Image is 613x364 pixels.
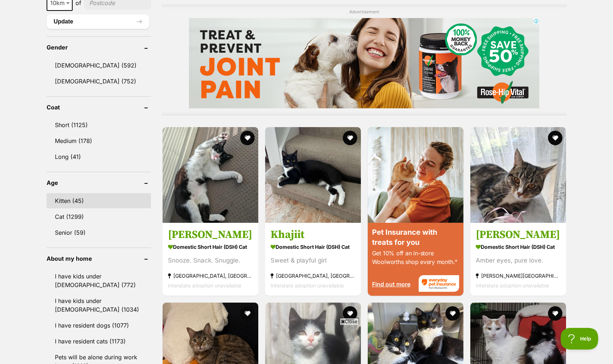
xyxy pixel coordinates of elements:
[47,334,151,349] a: I have resident cats (1173)
[175,328,438,360] iframe: Advertisement
[240,306,255,321] button: favourite
[340,318,359,325] span: Close
[476,228,561,242] h3: [PERSON_NAME]
[168,256,253,265] div: Snooze. Snack. Snuggle.
[168,271,253,281] strong: [GEOGRAPHIC_DATA], [GEOGRAPHIC_DATA]
[561,328,599,350] iframe: Help Scout Beacon - Open
[1,1,7,6] img: consumer-privacy-logo.png
[162,5,567,116] div: Advertisement
[47,117,151,133] a: Short (1125)
[47,14,149,29] button: Update
[47,149,151,164] a: Long (41)
[47,133,151,148] a: Medium (178)
[168,242,253,252] strong: Domestic Short Hair (DSH) Cat
[476,271,561,281] strong: [PERSON_NAME][GEOGRAPHIC_DATA]
[476,282,549,289] span: Interstate adoption unavailable
[163,222,258,296] a: [PERSON_NAME] Domestic Short Hair (DSH) Cat Snooze. Snack. Snuggle. [GEOGRAPHIC_DATA], [GEOGRAPHI...
[271,242,355,252] strong: Domestic Short Hair (DSH) Cat
[47,179,151,186] header: Age
[47,193,151,208] a: Kitten (45)
[548,131,562,145] button: favourite
[470,127,566,223] img: Rosie - Domestic Short Hair (DSH) Cat
[47,255,151,262] header: About my home
[476,256,561,265] div: Amber eyes, pure love.
[168,282,241,289] span: Interstate adoption unavailable
[271,282,344,289] span: Interstate adoption unavailable
[265,127,361,223] img: Khajiit - Domestic Short Hair (DSH) Cat
[445,306,460,321] button: favourite
[47,44,151,51] header: Gender
[163,127,258,223] img: Gary - Domestic Short Hair (DSH) Cat
[240,131,255,145] button: favourite
[47,209,151,224] a: Cat (1299)
[271,228,355,242] h3: Khajiit
[470,222,566,296] a: [PERSON_NAME] Domestic Short Hair (DSH) Cat Amber eyes, pure love. [PERSON_NAME][GEOGRAPHIC_DATA]...
[343,131,357,145] button: favourite
[47,318,151,333] a: I have resident dogs (1077)
[548,306,562,321] button: favourite
[47,293,151,317] a: I have kids under [DEMOGRAPHIC_DATA] (1034)
[47,269,151,292] a: I have kids under [DEMOGRAPHIC_DATA] (772)
[271,271,355,281] strong: [GEOGRAPHIC_DATA], [GEOGRAPHIC_DATA]
[47,74,151,89] a: [DEMOGRAPHIC_DATA] (752)
[168,228,253,242] h3: [PERSON_NAME]
[47,58,151,73] a: [DEMOGRAPHIC_DATA] (592)
[476,242,561,252] strong: Domestic Short Hair (DSH) Cat
[271,256,355,265] div: Sweet & playful girl
[265,222,361,296] a: Khajiit Domestic Short Hair (DSH) Cat Sweet & playful girl [GEOGRAPHIC_DATA], [GEOGRAPHIC_DATA] I...
[47,104,151,110] header: Coat
[343,306,357,321] button: favourite
[189,18,539,108] iframe: Advertisement
[47,225,151,240] a: Senior (59)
